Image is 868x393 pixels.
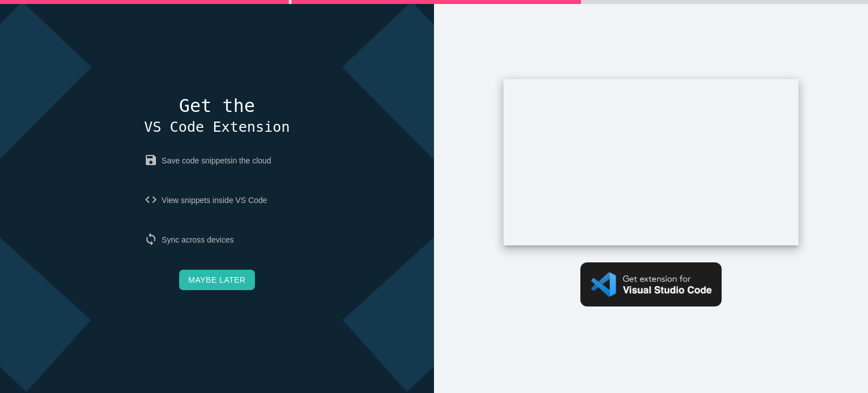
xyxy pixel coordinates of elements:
p: View snippets inside VS Code [144,184,290,216]
span: VS Code Extension [144,119,290,135]
p: Save code snippets [144,145,290,176]
a: Maybe later [179,270,254,290]
h4: Get the [144,96,290,137]
span: in the cloud [231,156,271,165]
i: sync [144,232,162,246]
p: Sync across devices [144,224,290,256]
i: code [144,193,162,206]
i: save [144,153,162,167]
img: Get VS Code extension [580,262,722,307]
